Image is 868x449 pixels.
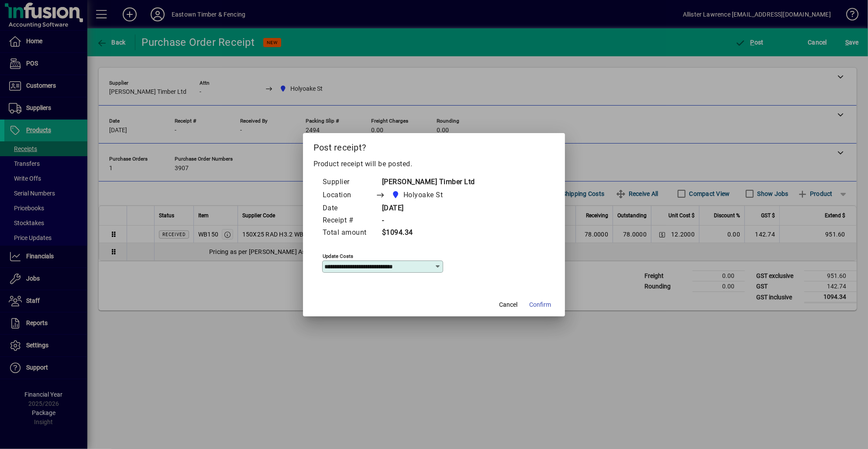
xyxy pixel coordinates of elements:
[375,176,475,189] td: [PERSON_NAME] Timber Ltd
[494,297,522,313] button: Cancel
[529,300,551,309] span: Confirm
[322,227,375,239] td: Total amount
[375,202,475,215] td: [DATE]
[375,215,475,227] td: -
[322,189,375,202] td: Location
[322,202,375,215] td: Date
[403,190,443,200] span: Holyoake St
[322,176,375,189] td: Supplier
[375,227,475,239] td: $1094.34
[322,215,375,227] td: Receipt #
[313,159,555,169] p: Product receipt will be posted.
[526,297,555,313] button: Confirm
[389,189,447,201] span: Holyoake St
[303,133,565,158] h2: Post receipt?
[323,253,353,259] mat-label: Update costs
[499,300,517,309] span: Cancel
